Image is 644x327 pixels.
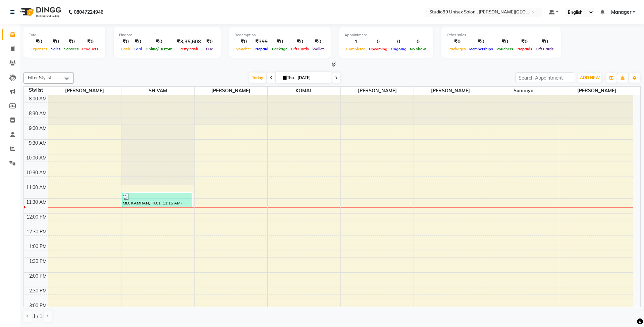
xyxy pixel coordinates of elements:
[344,32,428,38] div: Appointment
[33,313,42,320] span: 1 / 1
[29,38,49,46] div: ₹0
[25,199,48,206] div: 11:30 AM
[487,87,560,95] span: Sumaiya
[253,38,270,46] div: ₹399
[122,193,192,207] div: MD. KAMRAN, TK01, 11:15 AM-11:45 AM, Grooming - [PERSON_NAME] Trim/ Design (₹399)
[389,38,408,46] div: 0
[62,38,80,46] div: ₹0
[29,47,49,51] span: Expenses
[204,47,215,51] span: Due
[234,47,253,51] span: Voucher
[25,169,48,176] div: 10:30 AM
[24,87,48,94] div: Stylist
[516,73,574,83] input: Search Appointment
[515,38,534,46] div: ₹0
[17,3,63,21] img: logo
[495,38,515,46] div: ₹0
[28,258,48,265] div: 1:30 PM
[28,243,48,250] div: 1:00 PM
[311,47,325,51] span: Wallet
[234,38,253,46] div: ₹0
[249,73,266,83] span: Today
[270,38,289,46] div: ₹0
[74,3,103,21] b: 08047224946
[447,32,555,38] div: Other sales
[28,125,48,132] div: 9:00 AM
[80,47,100,51] span: Products
[25,228,48,235] div: 12:30 PM
[447,47,468,51] span: Packages
[414,87,487,95] span: [PERSON_NAME]
[29,32,100,38] div: Total
[28,287,48,294] div: 2:30 PM
[28,95,48,102] div: 8:00 AM
[534,47,555,51] span: Gift Cards
[80,38,100,46] div: ₹0
[408,47,428,51] span: No show
[611,9,631,16] span: Manager
[121,87,194,95] span: SHIVAM
[28,273,48,280] div: 2:00 PM
[25,214,48,221] div: 12:00 PM
[468,47,495,51] span: Memberships
[560,87,633,95] span: [PERSON_NAME]
[311,38,325,46] div: ₹0
[49,38,62,46] div: ₹0
[268,87,340,95] span: KOMAL
[468,38,495,46] div: ₹0
[119,32,215,38] div: Finance
[289,38,311,46] div: ₹0
[174,38,204,46] div: ₹3,35,608
[28,302,48,309] div: 3:00 PM
[270,47,289,51] span: Package
[367,47,389,51] span: Upcoming
[178,47,200,51] span: Petty cash
[62,47,80,51] span: Services
[49,47,62,51] span: Sales
[447,38,468,46] div: ₹0
[119,47,132,51] span: Cash
[281,75,296,80] span: Thu
[28,75,51,80] span: Filter Stylist
[344,47,367,51] span: Completed
[25,154,48,161] div: 10:00 AM
[344,38,367,46] div: 1
[578,73,601,83] button: ADD NEW
[132,38,144,46] div: ₹0
[28,110,48,117] div: 8:30 AM
[341,87,414,95] span: [PERSON_NAME]
[204,38,215,46] div: ₹0
[580,75,600,80] span: ADD NEW
[515,47,534,51] span: Prepaids
[48,87,121,95] span: [PERSON_NAME]
[253,47,270,51] span: Prepaid
[144,47,174,51] span: Online/Custom
[144,38,174,46] div: ₹0
[495,47,515,51] span: Vouchers
[389,47,408,51] span: Ongoing
[234,32,325,38] div: Redemption
[367,38,389,46] div: 0
[534,38,555,46] div: ₹0
[25,184,48,191] div: 11:00 AM
[28,140,48,147] div: 9:30 AM
[289,47,311,51] span: Gift Cards
[119,38,132,46] div: ₹0
[195,87,267,95] span: [PERSON_NAME]
[132,47,144,51] span: Card
[408,38,428,46] div: 0
[296,73,329,83] input: 2025-09-04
